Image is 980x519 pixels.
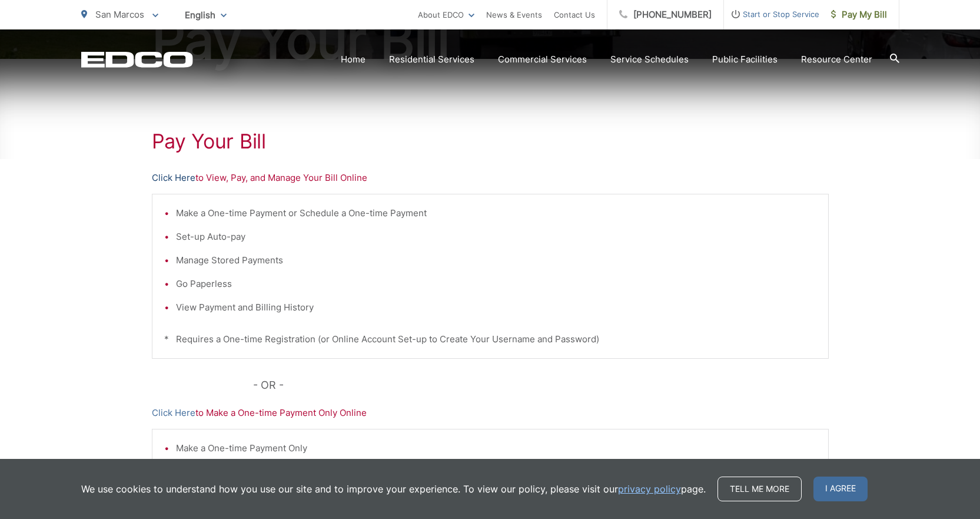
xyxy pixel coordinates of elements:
p: * Requires a One-time Registration (or Online Account Set-up to Create Your Username and Password) [164,332,816,346]
a: Commercial Services [498,52,587,67]
li: Make a One-time Payment Only [176,441,816,455]
a: Click Here [152,171,195,185]
p: to View, Pay, and Manage Your Bill Online [152,171,829,185]
a: Tell me more [717,477,802,501]
a: Residential Services [389,52,474,67]
li: Make a One-time Payment or Schedule a One-time Payment [176,206,816,220]
p: - OR - [253,376,829,394]
li: Manage Stored Payments [176,253,816,267]
p: We use cookies to understand how you use our site and to improve your experience. To view our pol... [81,482,706,496]
p: to Make a One-time Payment Only Online [152,406,829,420]
a: Public Facilities [712,52,778,67]
li: View Payment and Billing History [176,300,816,315]
a: privacy policy [618,482,681,496]
a: Resource Center [801,52,872,67]
span: San Marcos [95,9,144,20]
a: EDCD logo. Return to the homepage. [81,51,193,68]
a: News & Events [486,8,542,22]
h1: Pay Your Bill [152,130,829,153]
a: Contact Us [554,8,595,22]
a: Home [341,52,366,67]
li: Go Paperless [176,277,816,291]
span: I agree [813,477,868,501]
span: Pay My Bill [831,8,887,22]
span: English [176,5,235,25]
li: Set-up Auto-pay [176,230,816,244]
a: Service Schedules [610,52,689,67]
a: Click Here [152,406,195,420]
a: About EDCO [418,8,474,22]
